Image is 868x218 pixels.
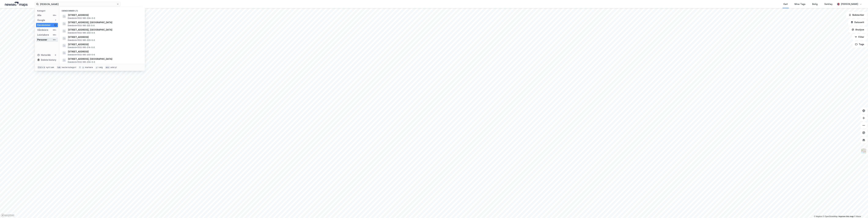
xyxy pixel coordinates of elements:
a: Improve this map [839,215,854,218]
div: Kart [783,2,788,6]
div: Ctrl + k [37,66,46,69]
div: Kategori [37,10,58,12]
div: nytt søk [46,66,54,69]
div: markere [85,66,93,69]
div: avbryt [110,66,117,69]
div: 99+ [52,34,57,36]
span: Eiendom • 1532-185-234-0-0 [68,17,95,19]
span: Eiendom • 1532-185-222-0-0 [68,24,95,27]
div: Mine Tags [794,2,805,6]
div: Delete history [41,58,56,62]
div: Leietakere [37,33,49,37]
button: Filter [852,34,867,40]
div: Personer [37,38,47,42]
span: [STREET_ADDRESS] [68,13,141,17]
img: Z [861,148,867,154]
span: [STREET_ADDRESS], [GEOGRAPHIC_DATA] [68,57,141,61]
iframe: Chat Widget [853,203,868,218]
span: Eiendom • 1532-185-234-0-0 [68,61,95,63]
div: Bolig [812,2,818,6]
div: Kontrollprogram for chat [853,203,868,218]
a: Mapbox homepage [1,214,14,217]
button: Analyse [849,27,867,33]
div: Gårdeiere [37,28,48,32]
span: [STREET_ADDRESS] [68,35,141,39]
div: 0 [54,54,57,56]
div: Historikk [37,53,51,57]
span: Eiendom • 1532-185-233-0-0 [68,54,95,56]
div: tab [57,66,61,69]
div: 99+ [52,39,57,41]
div: neste kategori [62,66,76,69]
div: 99+ [52,14,57,17]
span: Eiendom • 1532-185-233-0-0 [68,32,95,34]
div: Google [37,18,45,22]
img: logo.a4113a55bc3d86da70a041830d287a7e.svg [5,2,28,6]
div: 7 [54,19,57,21]
div: Eiendommer [37,23,51,27]
div: velg [99,66,103,69]
button: Tags [853,41,867,47]
span: [STREET_ADDRESS], [GEOGRAPHIC_DATA] [68,21,141,24]
div: Alle [37,13,41,17]
span: [STREET_ADDRESS] [68,43,141,46]
span: Eiendom • 1532-185-214-0-0 [68,46,95,49]
input: Søk på adresse, matrikkel, gårdeiere, leietakere eller personer [39,2,117,6]
div: 7 [54,24,57,26]
span: [STREET_ADDRESS] [68,50,141,54]
div: [PERSON_NAME] [841,2,858,6]
button: Datasett [848,19,867,25]
div: esc [105,66,110,69]
a: Mapbox [814,215,822,218]
span: [STREET_ADDRESS], [GEOGRAPHIC_DATA] [68,28,141,32]
div: 99+ [52,29,57,31]
a: OpenStreetMap [823,215,838,218]
div: Eiendommer (7) [59,7,145,13]
button: Bokmerker [846,12,867,18]
span: Eiendom • 1532-185-233-0-0 [68,39,95,41]
div: Verktøy [824,2,833,6]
